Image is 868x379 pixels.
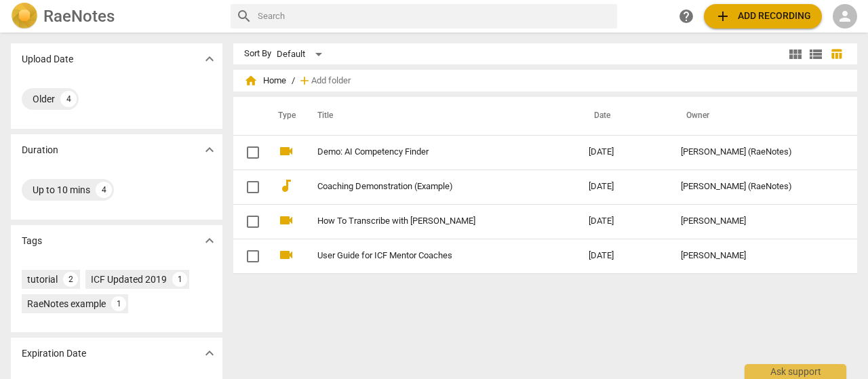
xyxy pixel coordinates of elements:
[22,234,42,248] p: Tags
[199,231,220,251] button: Show more
[317,182,540,192] a: Coaching Demonstration (Example)
[22,346,86,361] p: Expiration Date
[201,345,218,361] span: expand_more
[578,239,670,273] td: [DATE]
[199,343,220,363] button: Show more
[806,44,826,64] button: List view
[317,216,540,226] a: How To Transcribe with [PERSON_NAME]
[60,91,77,107] div: 4
[199,49,220,69] button: Show more
[11,3,38,30] img: Logo
[787,46,804,62] span: view_module
[22,143,58,157] p: Duration
[22,52,73,66] p: Upload Date
[11,3,220,30] a: LogoRaeNotes
[578,97,670,135] th: Date
[199,140,220,160] button: Show more
[244,74,286,87] span: Home
[277,43,327,65] div: Default
[278,143,294,159] span: videocam
[837,8,853,24] span: person
[785,44,806,64] button: Tile view
[278,178,294,194] span: audiotrack
[201,51,218,67] span: expand_more
[91,273,167,286] div: ICF Updated 2019
[33,92,55,106] div: Older
[715,8,811,24] span: Add recording
[298,74,311,87] span: add
[33,183,90,197] div: Up to 10 mins
[681,216,832,226] div: [PERSON_NAME]
[244,74,258,87] span: home
[27,297,106,311] div: RaeNotes example
[674,4,698,28] a: Help
[301,97,578,135] th: Title
[267,97,301,135] th: Type
[670,97,843,135] th: Owner
[808,46,824,62] span: view_list
[292,76,295,86] span: /
[681,147,832,157] div: [PERSON_NAME] (RaeNotes)
[201,233,218,249] span: expand_more
[317,251,540,261] a: User Guide for ICF Mentor Coaches
[681,251,832,261] div: [PERSON_NAME]
[578,135,670,169] td: [DATE]
[278,247,294,263] span: videocam
[201,142,218,158] span: expand_more
[681,182,832,192] div: [PERSON_NAME] (RaeNotes)
[578,204,670,239] td: [DATE]
[236,8,252,24] span: search
[111,296,126,311] div: 1
[715,8,731,24] span: add
[830,47,843,60] span: table_chart
[96,182,112,198] div: 4
[578,169,670,204] td: [DATE]
[826,44,846,64] button: Table view
[317,147,540,157] a: Demo: AI Competency Finder
[172,272,187,287] div: 1
[311,76,351,86] span: Add folder
[258,5,612,27] input: Search
[63,272,78,287] div: 2
[278,212,294,228] span: videocam
[745,364,846,379] div: Ask support
[43,7,115,26] h2: RaeNotes
[678,8,694,24] span: help
[704,4,822,28] button: Upload
[27,273,58,286] div: tutorial
[244,49,271,59] div: Sort By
